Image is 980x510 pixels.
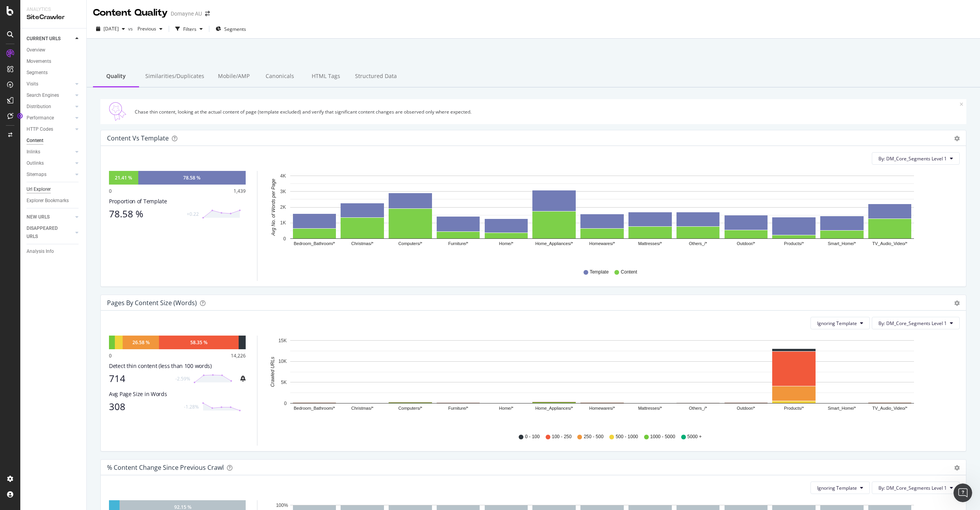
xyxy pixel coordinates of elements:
svg: A chart. [267,336,960,426]
text: 2K [280,204,286,210]
div: CURRENT URLS [27,35,61,43]
a: NEW URLS [27,213,73,221]
span: 500 - 1000 [616,434,638,440]
div: Movements [27,57,51,66]
div: Similarities/Duplicates [139,66,211,87]
a: Analysis Info [27,247,81,256]
text: Homewares/* [589,406,615,411]
text: Others_/* [689,406,707,411]
text: TV_Audio_Video/* [872,242,907,246]
a: DISAPPEARED URLS [27,224,73,241]
div: HTTP Codes [27,125,53,133]
span: Template [590,269,609,275]
div: Structured Data [349,66,403,87]
button: By: DM_Core_Segments Level 1 [872,482,960,494]
div: Avg Page Size in Words [109,390,246,398]
div: 78.58 % [183,174,200,181]
svg: A chart. [267,171,960,261]
span: By: DM_Core_Segments Level 1 [878,155,947,162]
span: By: DM_Core_Segments Level 1 [878,485,947,491]
text: 15K [278,338,287,343]
div: 14,226 [231,352,246,359]
span: Content [621,269,637,275]
div: Chase thin content, looking at the actual content of page (template excluded) and verify that sig... [135,108,960,115]
div: Explorer Bookmarks [27,197,69,205]
img: Quality [104,102,132,121]
button: By: DM_Core_Segments Level 1 [872,317,960,329]
text: Computers/* [398,406,423,411]
div: Canonicals [257,66,303,87]
a: Visits [27,80,73,88]
button: Ignoring Template [810,317,870,329]
button: Segments [212,23,249,35]
text: Bedroom_Bathroom/* [294,406,335,411]
text: Computers/* [398,242,423,246]
text: Smart_Home/* [828,242,856,246]
a: Sitemaps [27,171,73,179]
text: Furniture/* [448,406,469,411]
span: Ignoring Template [817,320,857,327]
div: 78.58 % [109,208,182,219]
iframe: Intercom live chat [953,483,972,502]
text: 0 [283,236,286,242]
div: 26.58 % [132,339,150,346]
div: 21.41 % [115,174,132,181]
div: bell-plus [240,375,246,382]
div: Filters [183,26,196,32]
div: Inlinks [27,148,40,156]
a: Search Engines [27,91,73,100]
text: Home_Appliances/* [535,242,573,246]
text: 4K [280,173,286,179]
text: TV_Audio_Video/* [872,406,907,411]
a: Content [27,137,81,145]
text: Crawled URLs [270,357,275,387]
text: Furniture/* [448,242,469,246]
div: Mobile/AMP [211,66,257,87]
span: Segments [224,26,246,32]
text: Christmas/* [351,406,374,411]
div: Pages by Content Size (Words) [107,299,197,307]
div: Performance [27,114,54,122]
div: arrow-right-arrow-left [205,11,210,16]
text: Outdoor/* [737,242,755,246]
div: -2.59% [175,375,190,382]
div: % Content Change since Previous Crawl [107,464,224,471]
div: Analytics [27,6,80,13]
button: By: DM_Core_Segments Level 1 [872,152,960,165]
text: Homewares/* [589,242,615,246]
button: Filters [172,23,206,35]
div: Content vs Template [107,134,169,142]
div: Quality [93,66,139,87]
div: SiteCrawler [27,13,80,22]
span: By: DM_Core_Segments Level 1 [878,320,947,327]
a: Url Explorer [27,185,81,194]
a: Performance [27,114,73,122]
div: 58.35 % [190,339,207,346]
text: 5K [281,380,287,385]
div: Tooltip anchor [16,112,23,119]
div: gear [954,465,960,471]
a: Inlinks [27,148,73,156]
text: Mattresses/* [638,242,662,246]
div: Outlinks [27,159,44,167]
a: Segments [27,69,81,77]
text: Others_/* [689,242,707,246]
text: Home/* [499,406,514,411]
a: Outlinks [27,159,73,167]
text: 3K [280,189,286,194]
text: Avg No. of Words per Page [271,179,276,236]
div: 0 [109,188,112,194]
div: Proportion of Template [109,197,246,205]
div: Visits [27,80,38,88]
div: 1,439 [234,188,246,194]
span: 5000 + [687,434,702,440]
a: Overview [27,46,81,54]
a: CURRENT URLS [27,35,73,43]
a: Distribution [27,103,73,111]
a: Explorer Bookmarks [27,197,81,205]
div: Search Engines [27,91,59,100]
div: NEW URLS [27,213,50,221]
div: Domayne AU [171,10,202,18]
div: Distribution [27,103,51,111]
